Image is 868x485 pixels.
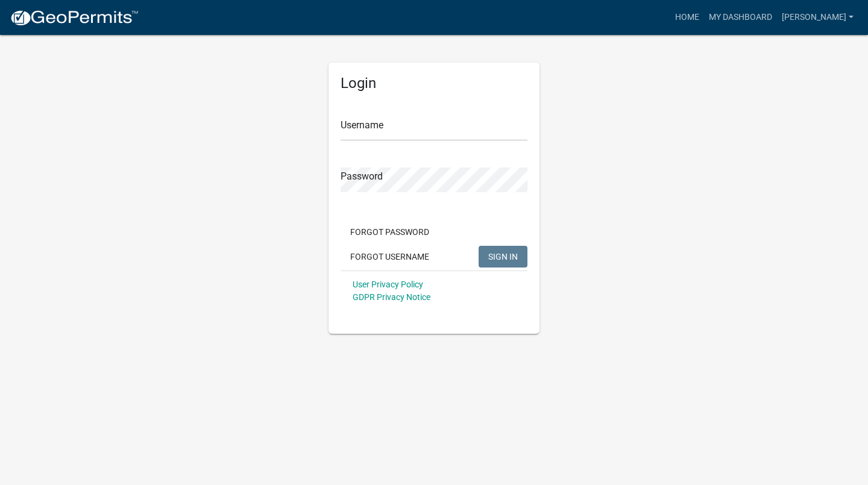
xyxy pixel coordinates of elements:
button: Forgot Password [341,221,439,243]
a: My Dashboard [704,6,777,29]
button: Forgot Username [341,246,439,268]
h5: Login [341,75,527,92]
a: GDPR Privacy Notice [353,292,430,302]
a: Home [670,6,704,29]
span: SIGN IN [488,251,518,261]
button: SIGN IN [479,246,527,268]
a: [PERSON_NAME] [777,6,858,29]
a: User Privacy Policy [353,280,423,289]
